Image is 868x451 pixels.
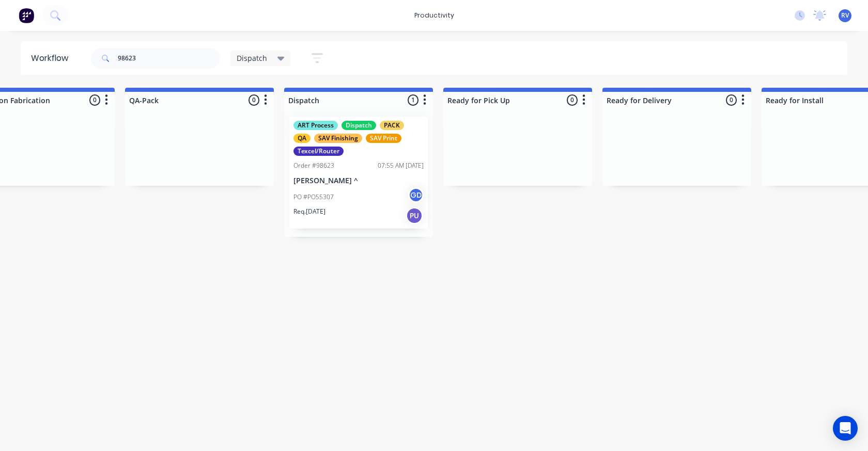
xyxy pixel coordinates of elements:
[408,187,424,203] div: GD
[118,48,220,69] input: Search for orders...
[293,121,338,130] div: ART Process
[31,52,73,65] div: Workflow
[293,192,334,202] p: PO #PO55307
[406,207,423,224] div: PU
[342,121,376,130] div: Dispatch
[237,53,267,63] span: Dispatch
[293,161,334,170] div: Order #98623
[833,416,858,441] div: Open Intercom Messenger
[841,11,849,20] span: RV
[293,207,326,216] p: Req. [DATE]
[289,117,428,229] div: ART ProcessDispatchPACKQASAV FinishingSAV PrintTexcel/RouterOrder #9862307:55 AM [DATE][PERSON_NA...
[19,8,34,23] img: Factory
[366,134,401,143] div: SAV Print
[293,176,424,185] p: [PERSON_NAME] ^
[409,8,459,23] div: productivity
[380,121,404,130] div: PACK
[293,147,344,156] div: Texcel/Router
[378,161,424,170] div: 07:55 AM [DATE]
[314,134,362,143] div: SAV Finishing
[293,134,311,143] div: QA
